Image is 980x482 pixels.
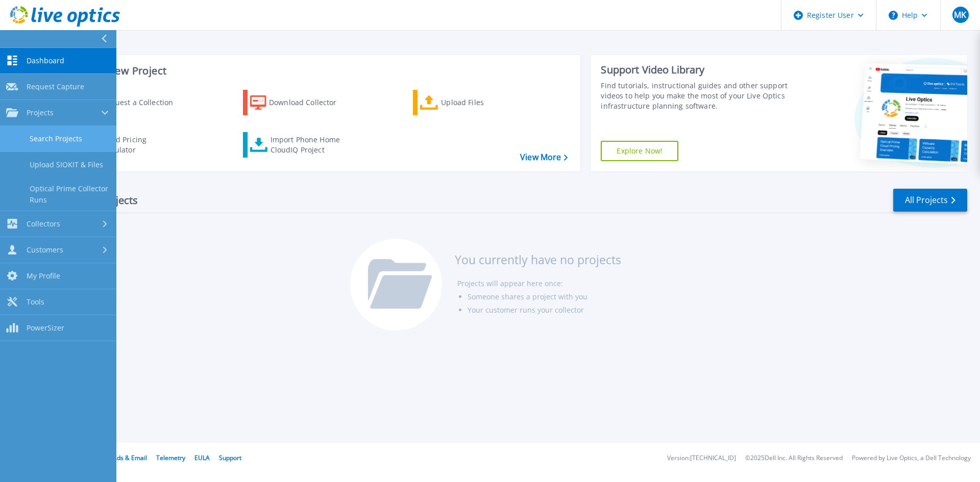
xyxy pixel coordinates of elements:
div: Upload Files [441,92,523,113]
div: Download Collector [269,92,351,113]
div: Import Phone Home CloudIQ Project [271,135,350,155]
div: Cloud Pricing Calculator [100,135,182,155]
li: © 2025 Dell Inc. All Rights Reserved [745,455,843,462]
li: Projects will appear here once: [457,277,621,290]
a: View More [520,153,568,162]
span: Request Capture [27,82,84,91]
a: Upload Files [413,90,527,115]
a: All Projects [893,189,967,212]
a: Ads & Email [113,453,147,462]
span: Dashboard [27,56,64,65]
a: Explore Now! [601,141,678,161]
li: Someone shares a project with you [468,290,621,303]
a: Request a Collection [72,90,186,115]
span: Customers [27,245,63,255]
div: Find tutorials, instructional guides and other support videos to help you make the most of your L... [601,81,793,111]
a: Support [219,453,241,462]
span: Projects [27,108,54,117]
a: EULA [194,453,210,462]
li: Your customer runs your collector [468,303,621,317]
span: MK [954,11,966,19]
a: Download Collector [243,90,357,115]
a: Telemetry [156,453,185,462]
li: Version: [TECHNICAL_ID] [667,455,736,462]
li: Powered by Live Optics, a Dell Technology [852,455,971,462]
h3: Start a New Project [72,65,568,77]
span: PowerSizer [27,323,64,333]
div: Support Video Library [601,63,793,77]
a: Cloud Pricing Calculator [72,132,186,158]
span: Tools [27,297,44,307]
div: Request a Collection [102,92,183,113]
h3: You currently have no projects [455,254,621,265]
span: Collectors [27,219,60,229]
span: My Profile [27,271,60,281]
